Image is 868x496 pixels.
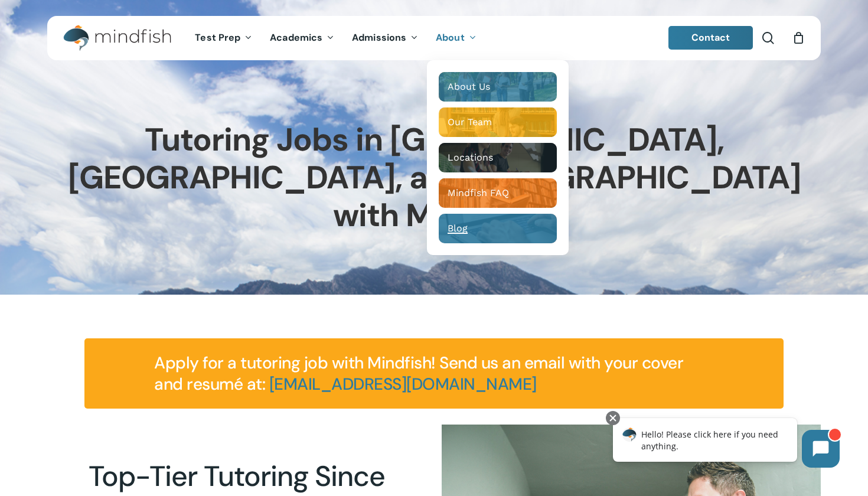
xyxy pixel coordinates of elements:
span: Test Prep [195,31,240,44]
nav: Main Menu [186,16,485,60]
a: Cart [792,31,805,44]
span: Contact [691,31,730,44]
span: About Us [448,81,490,92]
span: Tutoring Jobs in [GEOGRAPHIC_DATA], [GEOGRAPHIC_DATA], and [GEOGRAPHIC_DATA] with Mindfish [68,119,801,236]
a: Test Prep [186,33,261,43]
a: Locations [439,143,557,172]
iframe: Chatbot [601,409,851,479]
a: Mindfish FAQ [439,178,557,208]
span: Blog [448,223,468,234]
a: About [427,33,485,43]
a: About Us [439,72,557,102]
a: Blog [439,214,557,243]
span: Our Team [448,116,492,128]
span: About [436,31,465,44]
span: Mindfish FAQ [448,187,509,198]
a: Contact [668,26,753,50]
span: Locations [448,152,493,163]
a: Admissions [343,33,427,43]
span: Admissions [352,31,406,44]
a: Academics [261,33,343,43]
span: Apply for a tutoring job with Mindfish! Send us an email with your cover and resumé at: [154,352,683,395]
a: [EMAIL_ADDRESS][DOMAIN_NAME] [269,373,537,395]
span: Academics [270,31,322,44]
header: Main Menu [47,16,821,60]
a: Our Team [439,107,557,137]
